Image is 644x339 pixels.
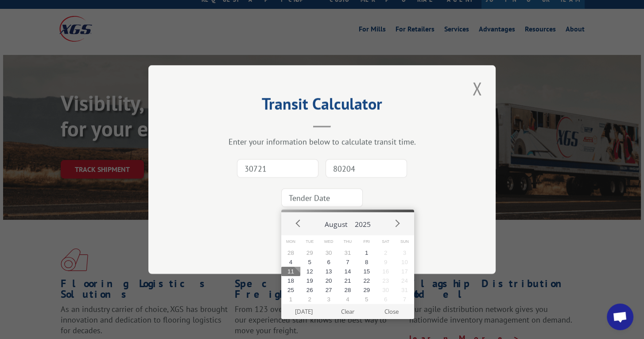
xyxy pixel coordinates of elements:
button: 18 [281,276,300,285]
span: Wed [319,235,338,248]
button: Close [369,304,413,319]
button: 15 [357,267,376,276]
span: Fri [357,235,376,248]
button: 27 [319,285,338,295]
button: 25 [281,285,300,295]
button: 22 [357,276,376,285]
button: 30 [376,285,395,295]
button: 7 [338,257,357,267]
span: Sun [395,235,414,248]
div: Enter your information below to calculate transit time. [193,136,451,147]
h2: Transit Calculator [193,97,451,114]
button: Next [390,216,403,230]
button: 2025 [351,212,374,233]
button: 28 [281,248,300,257]
button: 30 [319,248,338,257]
button: 19 [300,276,319,285]
button: 2 [376,248,395,257]
button: 20 [319,276,338,285]
button: 1 [281,295,300,304]
button: 6 [319,257,338,267]
button: August [321,212,351,233]
button: 10 [395,257,414,267]
button: 12 [300,267,319,276]
button: 23 [376,276,395,285]
button: 29 [300,248,319,257]
button: Clear [326,304,369,319]
button: 24 [395,276,414,285]
input: Dest. Zip [326,159,407,178]
button: 31 [395,285,414,295]
button: 26 [300,285,319,295]
button: 1 [357,248,376,257]
span: Sat [376,235,395,248]
input: Origin Zip [237,159,318,178]
a: Open chat [607,304,633,330]
button: 28 [338,285,357,295]
button: 4 [281,257,300,267]
button: 29 [357,285,376,295]
button: 17 [395,267,414,276]
span: Thu [338,235,357,248]
button: Close modal [469,76,485,101]
button: 5 [300,257,319,267]
button: 14 [338,267,357,276]
button: 13 [319,267,338,276]
button: 16 [376,267,395,276]
button: 11 [281,267,300,276]
button: 31 [338,248,357,257]
span: Tue [300,235,319,248]
button: 8 [357,257,376,267]
button: 21 [338,276,357,285]
button: 3 [319,295,338,304]
button: 6 [376,295,395,304]
button: 7 [395,295,414,304]
button: [DATE] [282,304,326,319]
input: Tender Date [281,188,363,207]
button: Prev [292,216,305,230]
button: 2 [300,295,319,304]
button: 9 [376,257,395,267]
button: 4 [338,295,357,304]
span: Mon [281,235,300,248]
button: 3 [395,248,414,257]
button: 5 [357,295,376,304]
